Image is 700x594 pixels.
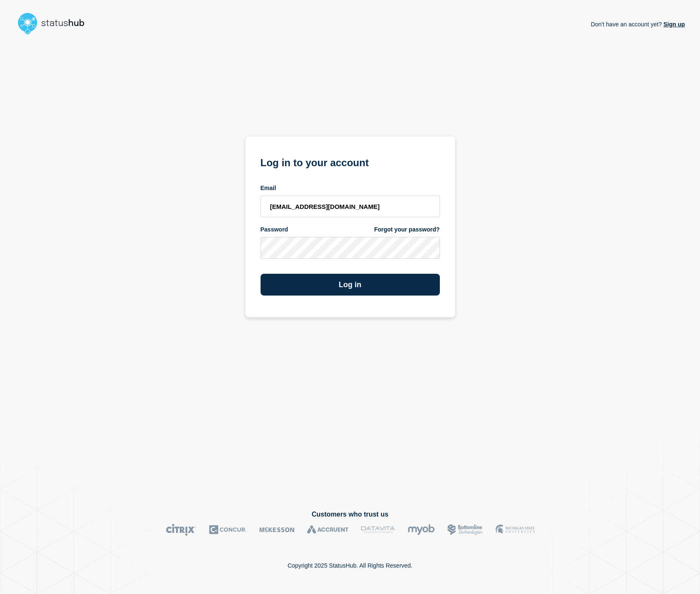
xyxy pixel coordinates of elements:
[259,524,294,536] img: McKesson logo
[408,524,435,536] img: myob logo
[662,21,685,28] a: Sign up
[287,562,412,569] p: Copyright 2025 StatusHub. All Rights Reserved.
[261,274,440,296] button: Log in
[261,195,440,217] input: email input
[15,511,685,518] h2: Customers who trust us
[166,524,196,536] img: Citrix logo
[447,524,483,536] img: Bottomline logo
[15,10,95,37] img: StatusHub logo
[261,237,440,259] input: password input
[307,524,349,536] img: Accruent logo
[496,524,535,536] img: MSU logo
[591,14,685,34] p: Don't have an account yet?
[261,226,288,234] span: Password
[261,184,276,192] span: Email
[209,524,247,536] img: Concur logo
[261,154,440,170] h1: Log in to your account
[374,226,439,234] a: Forgot your password?
[361,524,395,536] img: DataVita logo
